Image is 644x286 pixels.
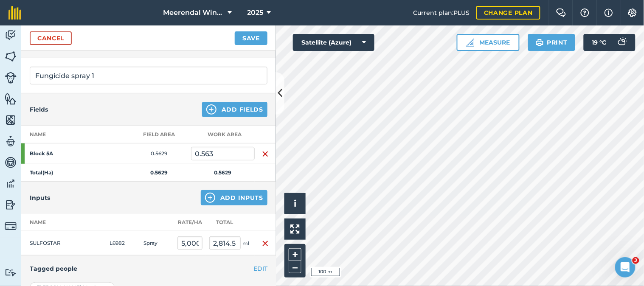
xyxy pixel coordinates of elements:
[206,104,217,115] img: svg+xml;base64,PHN2ZyB4bWxucz0iaHR0cDovL3d3dy53My5vcmcvMjAwMC9zdmciIHdpZHRoPSIxNCIgaGVpZ2h0PSIyNC...
[615,257,636,278] iframe: Intercom live chat
[580,8,590,17] img: A question mark icon
[289,261,301,273] button: –
[293,34,374,51] button: Satellite (Azure)
[556,8,566,17] img: Two speech bubbles overlapping with the left bubble in the forefront
[5,156,17,169] img: svg+xml;base64,PD94bWwgdmVyc2lvbj0iMS4wIiBlbmNvZGluZz0idXRmLTgiPz4KPCEtLSBHZW5lcmF0b3I6IEFkb2JlIE...
[5,199,17,211] img: svg+xml;base64,PD94bWwgdmVyc2lvbj0iMS4wIiBlbmNvZGluZz0idXRmLTgiPz4KPCEtLSBHZW5lcmF0b3I6IEFkb2JlIE...
[191,126,255,143] th: Work area
[457,34,520,51] button: Measure
[5,269,17,277] img: svg+xml;base64,PD94bWwgdmVyc2lvbj0iMS4wIiBlbmNvZGluZz0idXRmLTgiPz4KPCEtLSBHZW5lcmF0b3I6IEFkb2JlIE...
[235,31,267,45] button: Save
[21,231,106,255] td: SULFOSTAR
[247,8,264,18] span: 2025
[30,264,267,273] h4: Tagged people
[613,34,630,51] img: svg+xml;base64,PD94bWwgdmVyc2lvbj0iMS4wIiBlbmNvZGluZz0idXRmLTgiPz4KPCEtLSBHZW5lcmF0b3I6IEFkb2JlIE...
[30,150,96,157] strong: Block 5A
[290,224,300,234] img: Four arrows, one pointing top left, one top right, one bottom right and the last bottom left
[633,257,639,264] span: 3
[5,93,17,105] img: svg+xml;base64,PHN2ZyB4bWxucz0iaHR0cDovL3d3dy53My5vcmcvMjAwMC9zdmciIHdpZHRoPSI1NiIgaGVpZ2h0PSI2MC...
[262,238,269,249] img: svg+xml;base64,PHN2ZyB4bWxucz0iaHR0cDovL3d3dy53My5vcmcvMjAwMC9zdmciIHdpZHRoPSIxNiIgaGVpZ2h0PSIyNC...
[536,37,544,48] img: svg+xml;base64,PHN2ZyB4bWxucz0iaHR0cDovL3d3dy53My5vcmcvMjAwMC9zdmciIHdpZHRoPSIxOSIgaGVpZ2h0PSIyNC...
[284,193,306,214] button: i
[466,38,475,47] img: Ruler icon
[5,220,17,232] img: svg+xml;base64,PD94bWwgdmVyc2lvbj0iMS4wIiBlbmNvZGluZz0idXRmLTgiPz4KPCEtLSBHZW5lcmF0b3I6IEFkb2JlIE...
[262,149,269,159] img: svg+xml;base64,PHN2ZyB4bWxucz0iaHR0cDovL3d3dy53My5vcmcvMjAwMC9zdmciIHdpZHRoPSIxNiIgaGVpZ2h0PSIyNC...
[151,169,168,176] strong: 0.5629
[21,214,106,231] th: Name
[627,8,638,17] img: A cog icon
[584,34,636,51] button: 19 °C
[30,169,53,176] strong: Total ( Ha )
[5,29,17,42] img: svg+xml;base64,PD94bWwgdmVyc2lvbj0iMS4wIiBlbmNvZGluZz0idXRmLTgiPz4KPCEtLSBHZW5lcmF0b3I6IEFkb2JlIE...
[30,105,48,114] h4: Fields
[127,126,191,143] th: Field Area
[206,231,255,255] td: ml
[106,231,140,255] td: L6982
[214,169,232,176] strong: 0.5629
[528,34,576,51] button: Print
[476,6,540,20] a: Change plan
[140,231,174,255] td: Spray
[605,8,613,18] img: svg+xml;base64,PHN2ZyB4bWxucz0iaHR0cDovL3d3dy53My5vcmcvMjAwMC9zdmciIHdpZHRoPSIxNyIgaGVpZ2h0PSIxNy...
[174,214,206,231] th: Rate/ Ha
[30,193,50,202] h4: Inputs
[592,34,607,51] span: 19 ° C
[205,193,215,203] img: svg+xml;base64,PHN2ZyB4bWxucz0iaHR0cDovL3d3dy53My5vcmcvMjAwMC9zdmciIHdpZHRoPSIxNCIgaGVpZ2h0PSIyNC...
[21,126,127,143] th: Name
[5,114,17,126] img: svg+xml;base64,PHN2ZyB4bWxucz0iaHR0cDovL3d3dy53My5vcmcvMjAwMC9zdmciIHdpZHRoPSI1NiIgaGVpZ2h0PSI2MC...
[202,102,267,117] button: Add Fields
[5,72,17,84] img: svg+xml;base64,PD94bWwgdmVyc2lvbj0iMS4wIiBlbmNvZGluZz0idXRmLTgiPz4KPCEtLSBHZW5lcmF0b3I6IEFkb2JlIE...
[289,248,301,261] button: +
[294,198,296,209] span: i
[5,50,17,63] img: svg+xml;base64,PHN2ZyB4bWxucz0iaHR0cDovL3d3dy53My5vcmcvMjAwMC9zdmciIHdpZHRoPSI1NiIgaGVpZ2h0PSI2MC...
[253,264,267,273] button: EDIT
[30,31,72,45] a: Cancel
[206,214,255,231] th: Total
[5,177,17,190] img: svg+xml;base64,PD94bWwgdmVyc2lvbj0iMS4wIiBlbmNvZGluZz0idXRmLTgiPz4KPCEtLSBHZW5lcmF0b3I6IEFkb2JlIE...
[8,6,21,20] img: fieldmargin Logo
[127,143,191,164] td: 0.5629
[413,8,470,17] span: Current plan : PLUS
[201,190,267,205] button: Add Inputs
[163,8,225,18] span: Meerendal Wine Estate
[5,135,17,148] img: svg+xml;base64,PD94bWwgdmVyc2lvbj0iMS4wIiBlbmNvZGluZz0idXRmLTgiPz4KPCEtLSBHZW5lcmF0b3I6IEFkb2JlIE...
[30,67,267,84] input: What needs doing?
